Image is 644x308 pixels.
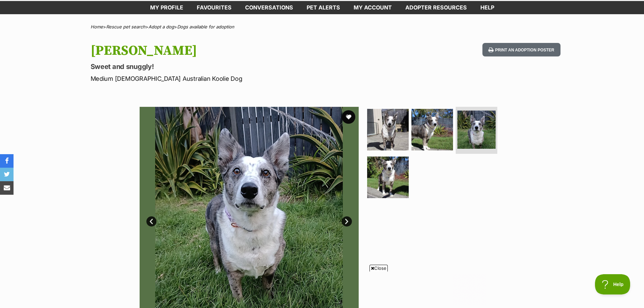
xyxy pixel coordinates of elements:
[91,43,377,58] h1: [PERSON_NAME]
[148,24,174,29] a: Adopt a dog
[300,1,347,14] a: Pet alerts
[367,157,409,198] img: Photo of Molly
[91,62,377,71] p: Sweet and snuggly!
[146,216,157,227] a: Prev
[91,24,103,29] a: Home
[106,24,145,29] a: Rescue pet search
[457,111,496,149] img: Photo of Molly
[367,109,409,150] img: Photo of Molly
[369,265,388,271] span: Close
[482,43,560,57] button: Print an adoption poster
[347,1,399,14] a: My account
[474,1,501,14] a: Help
[177,24,234,29] a: Dogs available for adoption
[238,1,300,14] a: conversations
[342,110,355,124] button: favourite
[91,74,377,83] p: Medium [DEMOGRAPHIC_DATA] Australian Koolie Dog
[74,24,571,29] div: > > >
[411,109,453,150] img: Photo of Molly
[143,1,190,14] a: My profile
[342,216,352,227] a: Next
[158,274,486,305] iframe: Advertisement
[190,1,238,14] a: Favourites
[399,1,474,14] a: Adopter resources
[595,274,630,294] iframe: Help Scout Beacon - Open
